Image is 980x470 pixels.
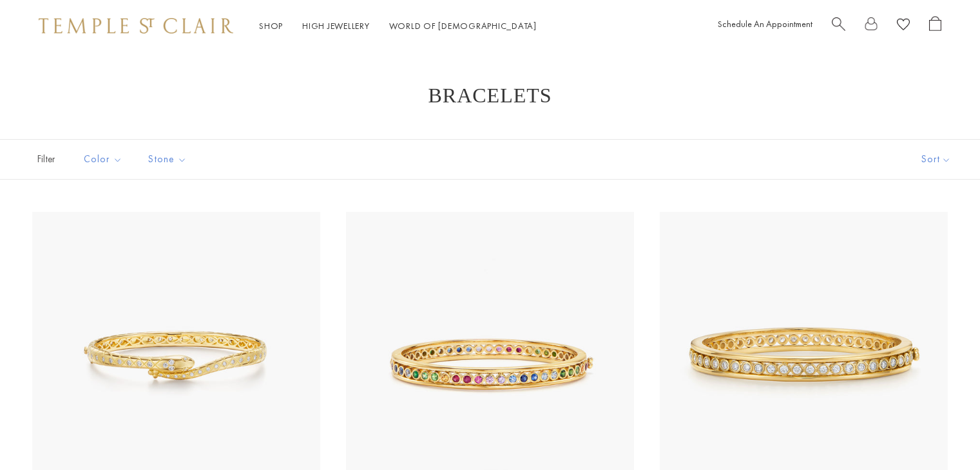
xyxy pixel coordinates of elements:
button: Color [74,145,132,174]
h1: Bracelets [52,84,928,107]
a: World of [DEMOGRAPHIC_DATA]World of [DEMOGRAPHIC_DATA] [389,20,537,32]
a: Schedule An Appointment [718,18,812,30]
a: High JewelleryHigh Jewellery [302,20,370,32]
a: ShopShop [259,20,283,32]
button: Stone [139,145,197,174]
nav: Main navigation [259,18,537,34]
span: Color [77,151,132,167]
span: Stone [142,151,197,167]
a: View Wishlist [897,16,910,36]
a: Search [832,16,845,36]
a: Open Shopping Bag [929,16,941,36]
img: Temple St. Clair [39,18,233,33]
button: Show sort by [892,140,980,179]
